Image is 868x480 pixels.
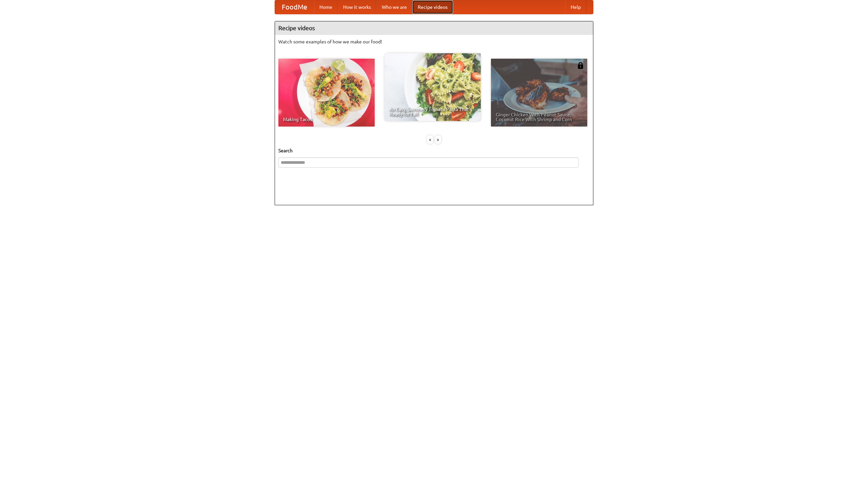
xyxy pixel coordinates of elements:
a: Recipe videos [412,0,453,14]
a: FoodMe [275,0,314,14]
h4: Recipe videos [275,21,593,35]
a: How it works [338,0,376,14]
h5: Search [278,147,590,154]
a: Home [314,0,338,14]
span: Making Tacos [283,117,370,122]
div: » [435,135,441,144]
span: An Easy, Summery Tomato Pasta That's Ready for Fall [389,107,476,116]
div: « [427,135,433,144]
a: Help [565,0,586,14]
a: Making Tacos [278,59,375,127]
a: Who we are [376,0,412,14]
img: 483408.png [577,62,584,69]
p: Watch some examples of how we make our food! [278,38,590,45]
a: An Easy, Summery Tomato Pasta That's Ready for Fall [384,53,481,121]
